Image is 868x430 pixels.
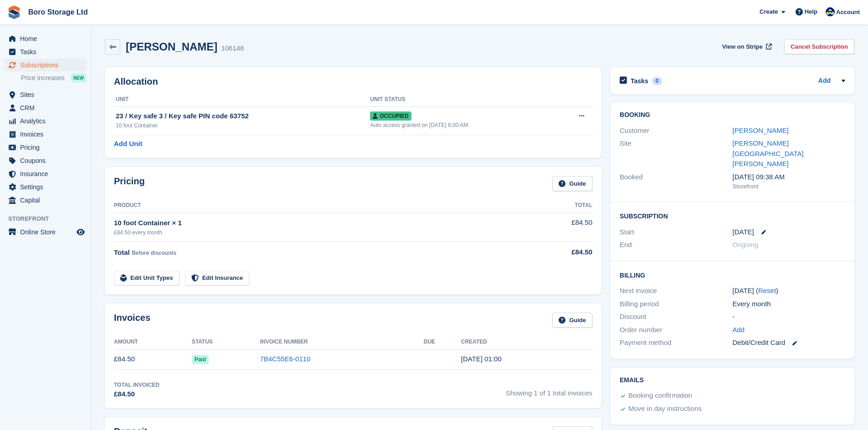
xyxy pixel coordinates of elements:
div: Every month [733,299,845,309]
a: menu [5,141,86,154]
th: Status [192,335,260,349]
h2: Booking [620,111,845,119]
td: £84.50 [529,212,592,241]
h2: Emails [620,377,845,384]
span: Before discounts [132,250,176,256]
span: Sites [20,88,75,101]
span: CRM [20,101,75,114]
span: Storefront [8,214,91,223]
div: [DATE] ( ) [733,286,845,296]
a: menu [5,226,86,238]
a: menu [5,46,86,58]
th: Due [424,335,461,349]
img: Tobie Hillier [826,7,835,16]
div: Storefront [733,182,845,191]
th: Total [529,198,592,213]
span: Help [805,7,817,16]
a: Edit Insurance [185,271,250,286]
div: Order number [620,325,732,335]
a: Reset [758,287,776,294]
span: Create [760,7,778,16]
span: View on Stripe [722,42,763,51]
span: Pricing [20,141,75,154]
time: 2025-09-04 00:00:00 UTC [733,227,754,238]
span: Account [836,8,860,17]
a: Price increases NEW [21,73,86,83]
span: Home [20,32,75,45]
div: £84.50 [529,247,592,258]
div: 23 / Key safe 3 / Key safe PIN code 63752 [116,111,370,121]
span: Ongoing [733,241,759,248]
h2: Subscription [620,211,845,220]
span: Total [114,248,130,256]
div: Auto access granted on [DATE] 6:00 AM [370,121,556,129]
div: Site [620,138,732,169]
div: Total Invoiced [114,381,159,389]
a: Cancel Subscription [784,39,854,54]
span: Tasks [20,46,75,58]
h2: Tasks [631,77,648,85]
th: Created [461,335,592,349]
a: Preview store [75,227,86,238]
a: menu [5,59,86,71]
div: Move in day instructions [628,404,702,415]
a: Guide [552,176,592,191]
h2: Invoices [114,313,150,328]
a: Add Unit [114,139,142,149]
img: stora-icon-8386f47178a22dfd0bd8f6a31ec36ba5ce8667c1dd55bd0f319d3a0aa187defe.svg [7,5,21,19]
span: Invoices [20,128,75,141]
a: [PERSON_NAME] [733,126,789,134]
th: Unit Status [370,92,556,107]
a: Guide [552,313,592,328]
a: menu [5,181,86,193]
h2: [PERSON_NAME] [126,40,217,53]
span: Paid [192,355,209,364]
a: menu [5,194,86,207]
div: - [733,312,845,322]
span: Settings [20,181,75,193]
div: Debit/Credit Card [733,338,845,348]
a: Boro Storage Ltd [25,5,92,20]
div: 10 foot Container × 1 [114,218,529,228]
h2: Allocation [114,76,592,87]
a: menu [5,32,86,45]
a: Add [733,325,745,335]
div: Booked [620,172,732,191]
a: View on Stripe [719,39,774,54]
th: Invoice Number [260,335,423,349]
a: menu [5,154,86,167]
a: menu [5,167,86,180]
th: Unit [114,92,370,107]
th: Product [114,198,529,213]
td: £84.50 [114,349,192,369]
a: menu [5,128,86,141]
div: 0 [652,77,663,85]
span: Insurance [20,167,75,180]
div: Discount [620,312,732,322]
div: Payment method [620,338,732,348]
span: Coupons [20,154,75,167]
div: Booking confirmation [628,390,692,401]
span: Analytics [20,115,75,127]
div: [DATE] 09:38 AM [733,172,845,182]
span: Capital [20,194,75,207]
h2: Billing [620,270,845,279]
div: 106148 [221,43,244,54]
div: Billing period [620,299,732,309]
a: 7B4C55E6-0110 [260,355,310,363]
div: End [620,240,732,250]
div: Customer [620,126,732,136]
a: menu [5,115,86,127]
a: Edit Unit Types [114,271,180,286]
span: Online Store [20,226,75,238]
span: Price increases [21,74,65,82]
div: £84.50 every month [114,228,529,237]
time: 2025-09-04 00:00:27 UTC [461,355,502,363]
h2: Pricing [114,176,145,191]
span: Occupied [370,111,411,121]
a: menu [5,88,86,101]
div: Start [620,227,732,238]
a: Add [818,76,831,86]
div: 10 foot Container [116,121,370,130]
th: Amount [114,335,192,349]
